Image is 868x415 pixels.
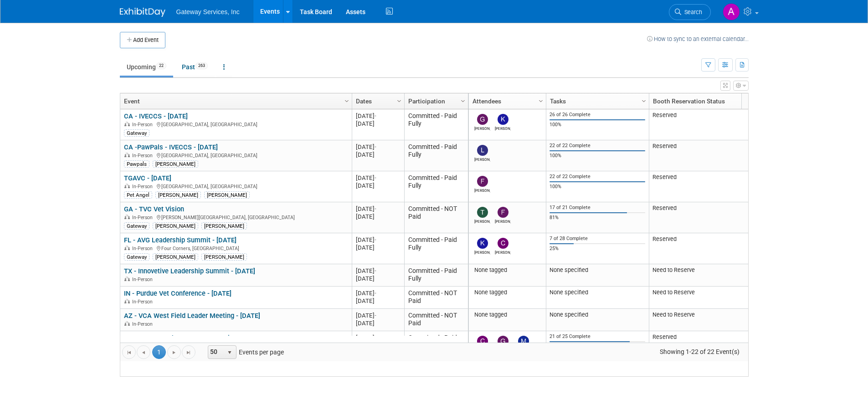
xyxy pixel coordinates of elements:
[550,266,645,274] div: None specified
[375,113,376,119] span: -
[472,311,542,318] div: None tagged
[394,93,404,107] a: Column Settings
[356,334,400,342] div: [DATE]
[404,140,468,171] td: Committed - Paid Fully
[124,205,184,213] a: GA - TVC Vet Vision
[550,143,645,149] div: 22 of 22 Complete
[639,93,649,107] a: Column Settings
[124,143,218,151] a: CA -PawPals - IVECCS - [DATE]
[404,171,468,202] td: Committed - Paid Fully
[124,244,348,252] div: Four Corners, [GEOGRAPHIC_DATA]
[356,275,400,282] div: [DATE]
[375,205,376,212] span: -
[550,333,645,340] div: 21 of 25 Complete
[124,289,231,297] a: IN - Purdue Vet Conference - [DATE]
[124,213,348,221] div: [PERSON_NAME][GEOGRAPHIC_DATA], [GEOGRAPHIC_DATA]
[474,125,490,131] div: Gerald Tomczak
[124,312,260,320] a: AZ - VCA West Field Leader Meeting - [DATE]
[649,233,791,264] td: Reserved
[550,246,645,252] div: 25%
[176,8,240,15] span: Gateway Services, Inc
[649,140,791,171] td: Reserved
[204,191,250,199] div: [PERSON_NAME]
[640,97,647,105] span: Column Settings
[343,97,350,105] span: Column Settings
[132,321,155,327] span: In-Person
[132,122,155,128] span: In-Person
[477,336,488,347] img: Clay Cass
[356,112,400,120] div: [DATE]
[120,32,165,48] button: Add Event
[375,290,376,297] span: -
[124,182,348,190] div: [GEOGRAPHIC_DATA], [GEOGRAPHIC_DATA]
[395,97,403,105] span: Column Settings
[196,345,293,359] span: Events per page
[669,4,711,20] a: Search
[518,336,529,347] img: Mellisa Baker
[201,253,247,261] div: [PERSON_NAME]
[356,174,400,182] div: [DATE]
[649,109,791,140] td: Reserved
[132,153,155,159] span: In-Person
[124,253,149,261] div: Gateway
[155,191,201,199] div: [PERSON_NAME]
[122,345,136,359] a: Go to the first page
[550,112,645,118] div: 26 of 26 Complete
[137,345,150,359] a: Go to the previous page
[649,171,791,202] td: Reserved
[404,264,468,287] td: Committed - Paid Fully
[474,187,490,193] div: Frank Apisa
[120,8,165,17] img: ExhibitDay
[474,218,490,224] div: Tyler Shugart
[404,309,468,331] td: Committed - NOT Paid
[408,93,462,109] a: Participation
[647,36,749,42] a: How to sync to an external calendar...
[152,345,166,359] span: 1
[124,334,239,342] a: TX - SWVS Southwest Vet Symposium
[356,236,400,244] div: [DATE]
[495,249,511,255] div: Catherine Nolfo
[681,9,702,15] span: Search
[124,236,236,244] a: FL - AVG Leadership Summit - [DATE]
[404,287,468,309] td: Committed - NOT Paid
[477,207,488,218] img: Tyler Shugart
[473,93,540,109] a: Attendees
[124,129,149,137] div: Gateway
[356,312,400,319] div: [DATE]
[537,97,544,105] span: Column Settings
[356,244,400,251] div: [DATE]
[550,236,645,242] div: 7 of 28 Complete
[375,312,376,319] span: -
[375,174,376,181] span: -
[124,120,348,128] div: [GEOGRAPHIC_DATA], [GEOGRAPHIC_DATA]
[167,345,181,359] a: Go to the next page
[723,3,740,20] img: Alyson Evans
[124,151,348,159] div: [GEOGRAPHIC_DATA], [GEOGRAPHIC_DATA]
[124,184,130,188] img: In-Person Event
[356,205,400,213] div: [DATE]
[125,349,133,356] span: Go to the first page
[124,174,171,182] a: TGAVC - [DATE]
[653,93,785,109] a: Booth Reservation Status
[404,331,468,370] td: Committed - Paid Fully
[124,191,152,199] div: Pet Angel
[498,114,508,125] img: Kelly Sadur
[495,125,511,131] div: Kelly Sadur
[495,218,511,224] div: Frank Apisa
[550,93,643,109] a: Tasks
[132,277,155,282] span: In-Person
[550,311,645,318] div: None specified
[226,349,233,356] span: select
[132,215,155,220] span: In-Person
[458,93,468,107] a: Column Settings
[356,297,400,305] div: [DATE]
[208,346,224,359] span: 50
[550,215,645,221] div: 81%
[498,336,508,347] img: German Delgadillo
[649,202,791,233] td: Reserved
[153,160,198,168] div: [PERSON_NAME]
[649,309,791,331] td: Need to Reserve
[124,277,130,281] img: In-Person Event
[472,289,542,296] div: None tagged
[356,289,400,297] div: [DATE]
